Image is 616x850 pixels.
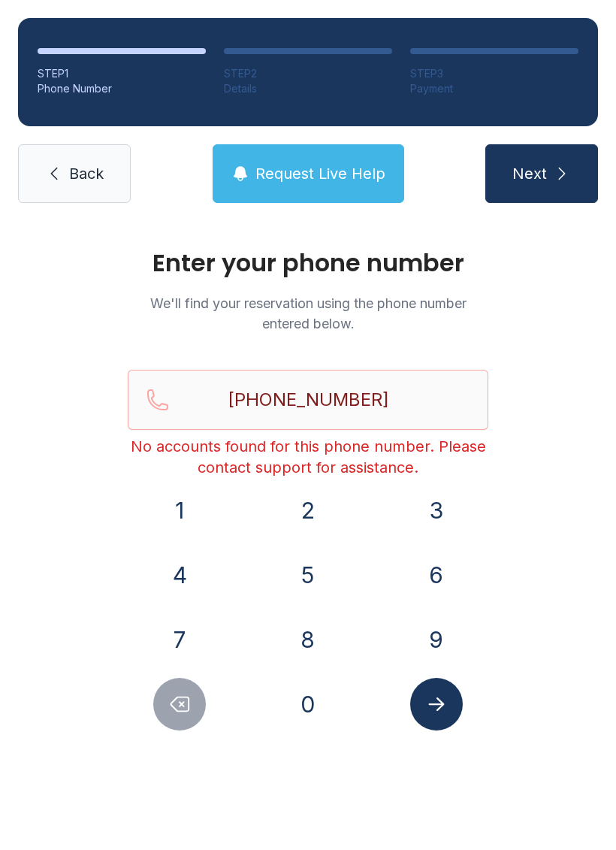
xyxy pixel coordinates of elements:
span: Request Live Help [255,163,385,184]
button: Delete number [153,678,206,731]
div: STEP 3 [410,66,578,81]
input: Reservation phone number [128,370,488,430]
div: Phone Number [38,81,206,96]
button: 5 [282,549,334,601]
span: Next [512,163,547,184]
button: 7 [153,613,206,666]
button: 9 [410,613,463,666]
div: Payment [410,81,578,96]
p: We'll find your reservation using the phone number entered below. [128,293,488,334]
div: Details [224,81,392,96]
button: 4 [153,549,206,601]
h1: Enter your phone number [128,251,488,275]
button: 3 [410,484,463,537]
button: Submit lookup form [410,678,463,731]
div: No accounts found for this phone number. Please contact support for assistance. [128,436,488,478]
div: STEP 2 [224,66,392,81]
button: 1 [153,484,206,537]
div: STEP 1 [38,66,206,81]
button: 2 [282,484,334,537]
button: 0 [282,678,334,731]
button: 8 [282,613,334,666]
span: Back [69,163,104,184]
button: 6 [410,549,463,601]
